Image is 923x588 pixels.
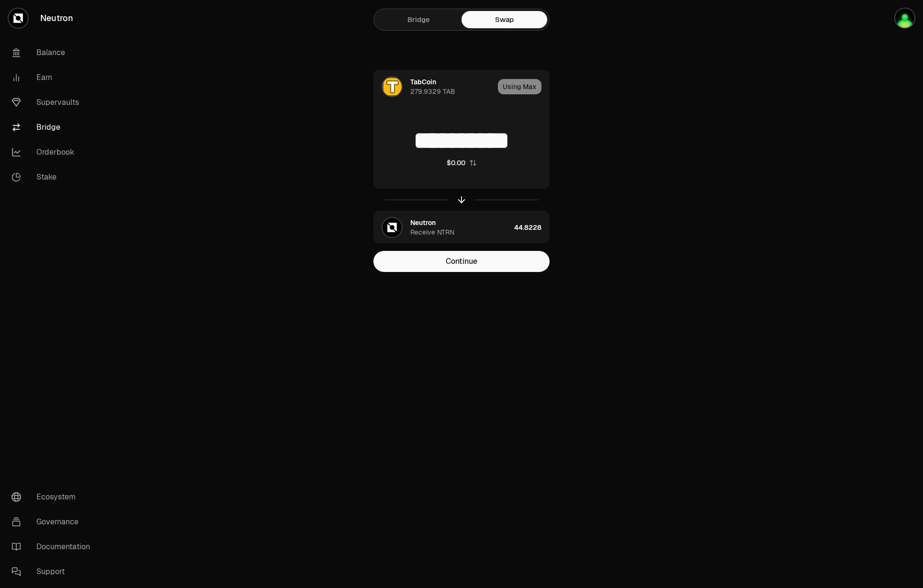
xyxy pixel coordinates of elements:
a: Swap [461,11,547,28]
div: NTRN LogoNeutronReceive NTRN [374,211,510,244]
div: TabCoin [410,77,436,87]
a: Orderbook [4,140,103,165]
a: Bridge [4,115,103,140]
img: TAB Logo [383,77,402,96]
div: $0.00 [447,158,465,168]
div: 44.8228 [514,211,549,244]
a: Ecosystem [4,485,103,509]
div: Neutron [410,218,436,227]
img: zsky [895,9,914,28]
a: Bridge [376,11,461,28]
a: Support [4,559,103,584]
button: NTRN LogoNeutronReceive NTRN44.8228 [374,211,549,244]
div: Receive NTRN [410,227,454,237]
button: Continue [373,251,550,272]
button: $0.00 [447,158,477,168]
img: NTRN Logo [383,218,402,237]
a: Earn [4,65,103,90]
div: TAB LogoTabCoin279.9329 TAB [374,70,494,103]
a: Governance [4,509,103,534]
a: Balance [4,40,103,65]
a: Supervaults [4,90,103,115]
a: Documentation [4,534,103,559]
div: 279.9329 TAB [410,87,455,96]
a: Stake [4,165,103,190]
